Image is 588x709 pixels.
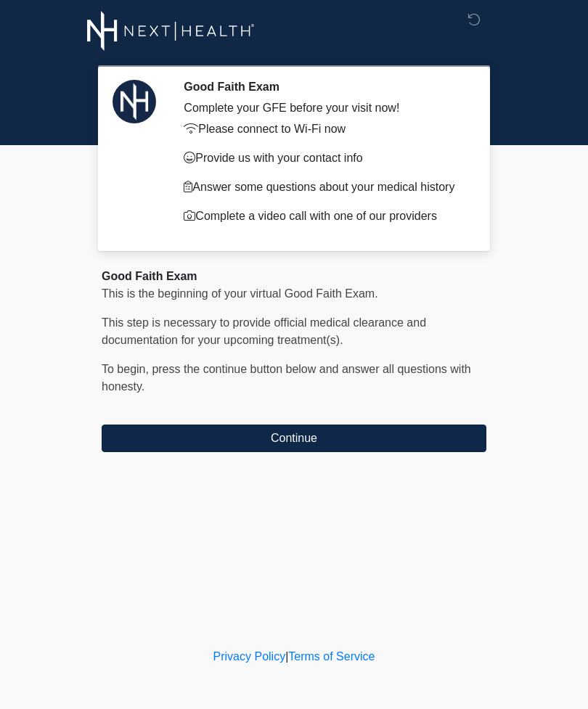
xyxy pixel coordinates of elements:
[102,287,378,300] span: This is the beginning of your virtual Good Faith Exam.
[184,120,465,138] p: Please connect to Wi-Fi now
[102,425,486,452] button: Continue
[184,208,465,225] p: Complete a video call with one of our providers
[213,650,286,663] a: Privacy Policy
[184,149,465,167] p: Provide us with your contact info
[113,80,156,123] img: Agent Avatar
[102,363,471,393] span: To begin, ﻿﻿﻿﻿﻿﻿press the continue button below and answer all questions with honesty.
[102,268,486,285] div: Good Faith Exam
[285,650,288,663] a: |
[288,650,375,663] a: Terms of Service
[184,99,465,117] div: Complete your GFE before your visit now!
[102,316,426,346] span: This step is necessary to provide official medical clearance and documentation for your upcoming ...
[87,11,255,51] img: Next-Health Logo
[184,80,465,94] h2: Good Faith Exam
[184,179,465,196] p: Answer some questions about your medical history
